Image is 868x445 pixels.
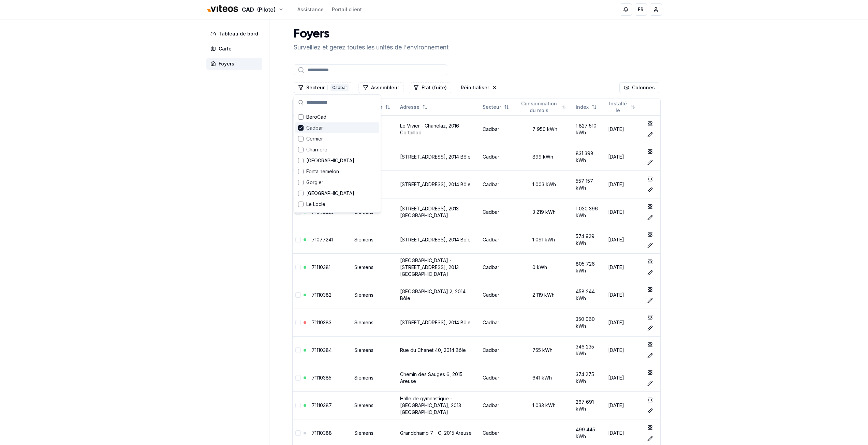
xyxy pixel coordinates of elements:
button: FR [635,3,647,16]
td: [DATE] [605,309,642,336]
a: 71043285 [312,209,334,215]
td: Cadbar [480,115,516,143]
td: Siemens [352,281,397,309]
button: Réinitialiser les filtres [457,82,501,93]
button: Sélectionner la ligne [295,237,301,242]
div: 641 kWh [519,374,570,381]
button: Sélectionner la ligne [295,347,301,353]
a: 71110387 [312,402,332,408]
div: 1 003 kWh [519,181,570,188]
button: Sélectionner la ligne [295,375,301,381]
button: Sélectionner la ligne [295,265,301,270]
td: [DATE] [605,281,642,309]
a: 71110382 [312,292,332,298]
a: 71110383 [312,320,332,325]
td: Cadbar [480,364,516,391]
div: 267 691 kWh [576,399,603,412]
td: Siemens [352,364,397,391]
a: [STREET_ADDRESS], 2014 Bôle [400,181,471,187]
td: Siemens [352,336,397,364]
a: [STREET_ADDRESS], 2014 Bôle [400,320,471,325]
td: Siemens [352,226,397,253]
button: Not sorted. Click to sort ascending. [572,102,601,113]
div: 831 398 kWh [576,150,603,164]
button: Sélectionner la ligne [295,403,301,408]
span: BéroCad [306,114,326,120]
td: Siemens [352,253,397,281]
span: Consommation du mois [519,100,560,114]
div: 350 060 kWh [576,316,603,329]
div: 7 950 kWh [519,126,570,133]
span: Fontainemelon [306,168,339,175]
button: Not sorted. Click to sort ascending. [479,102,513,113]
button: Not sorted. Click to sort ascending. [396,102,432,113]
td: Cadbar [480,198,516,226]
td: [DATE] [605,226,642,253]
a: Grandchamp 7 - C, 2015 Areuse [400,430,472,436]
p: Surveillez et gérez toutes les unités de l'environnement [294,43,448,52]
td: Cadbar [480,226,516,253]
td: Cadbar [480,309,516,336]
td: Siemens [352,309,397,336]
td: Cadbar [480,391,516,419]
td: Cadbar [480,170,516,198]
a: Foyers [206,58,265,70]
button: Sélectionner la ligne [295,430,301,436]
td: [DATE] [605,364,642,391]
div: 1 091 kWh [519,236,570,243]
button: Sélectionner la ligne [295,292,301,298]
span: FR [638,6,644,13]
span: Tableau de bord [219,30,258,37]
a: Halle de gymnastique - [GEOGRAPHIC_DATA], 2013 [GEOGRAPHIC_DATA] [400,396,461,415]
a: 71110381 [312,264,330,270]
div: 1 030 396 kWh [576,205,603,219]
div: 1 033 kWh [519,402,570,409]
div: 805 726 kWh [576,261,603,274]
div: 458 244 kWh [576,288,603,302]
div: 374 275 kWh [576,371,603,385]
button: Not sorted. Click to sort ascending. [515,102,570,113]
td: [DATE] [605,198,642,226]
td: [DATE] [605,336,642,364]
span: Secteur [483,104,501,110]
div: 574 929 kWh [576,233,603,247]
span: CAD [242,5,254,14]
td: [DATE] [605,253,642,281]
a: Tableau de bord [206,28,265,40]
div: Cadbar [330,84,349,91]
button: Cocher les colonnes [619,82,659,93]
img: Viteos - CAD Logo [206,1,239,17]
span: Cernier [306,135,323,142]
span: Index [576,104,589,110]
button: Filtrer les lignes [409,82,451,93]
span: (Pilote) [257,5,276,14]
td: Cadbar [480,253,516,281]
a: [GEOGRAPHIC_DATA] 2, 2014 Bôle [400,288,466,301]
div: 3 219 kWh [519,209,570,216]
span: Gorgier [306,179,323,186]
a: 71110385 [312,375,332,381]
span: Maladière BT [306,212,336,219]
a: 71110384 [312,347,332,353]
span: Cadbar [306,124,323,131]
span: [GEOGRAPHIC_DATA] [306,190,354,197]
a: [GEOGRAPHIC_DATA] - [STREET_ADDRESS], 2013 [GEOGRAPHIC_DATA] [400,257,459,277]
a: [STREET_ADDRESS], 2013 [GEOGRAPHIC_DATA] [400,206,459,218]
td: [DATE] [605,391,642,419]
a: 71077241 [312,237,333,242]
a: Rue du Chanet 40, 2014 Bôle [400,347,466,353]
a: Chemin des Sauges 6, 2015 Areuse [400,371,462,384]
span: Foyers [219,60,234,67]
span: Charrière [306,146,327,153]
button: CAD(Pilote) [206,2,284,17]
div: 346 235 kWh [576,343,603,357]
span: [GEOGRAPHIC_DATA] [306,157,354,164]
div: 557 157 kWh [576,178,603,191]
button: Sélectionner la ligne [295,320,301,325]
td: Cadbar [480,336,516,364]
span: Le Locle [306,201,325,208]
a: Assistance [297,6,324,13]
div: 2 119 kWh [519,292,570,298]
a: Le Vivier - Chanelaz, 2016 Cortaillod [400,123,459,135]
td: Cadbar [480,143,516,170]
